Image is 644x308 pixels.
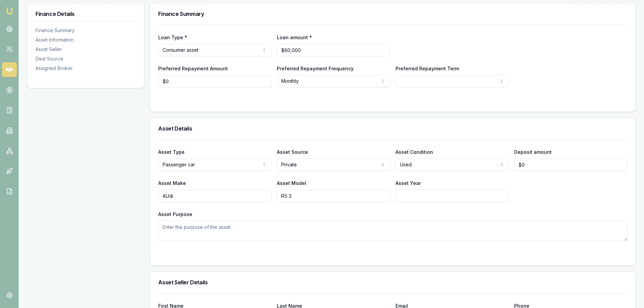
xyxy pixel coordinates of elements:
div: Finance Summary [35,27,136,34]
input: $ [158,75,271,87]
label: Asset Source [277,149,308,155]
label: Asset Purpose [158,211,192,217]
label: Preferred Repayment Amount [158,66,228,71]
label: Preferred Repayment Term [396,66,459,71]
h3: Asset Seller Details [158,280,627,285]
label: Asset Model [277,180,306,186]
label: Loan Type * [158,34,187,40]
div: Assigned Broker [35,65,136,72]
img: emu-icon-u.png [5,7,14,15]
input: $ [277,44,390,56]
label: Asset Year [396,180,421,186]
label: Asset Make [158,180,186,186]
label: Preferred Repayment Frequency [277,66,354,71]
input: $ [514,159,627,171]
label: Deposit amount [514,149,552,155]
label: Loan amount * [277,34,312,40]
div: Deal Source [35,55,136,62]
div: Asset Seller [35,46,136,53]
label: Asset Condition [396,149,433,155]
h3: Finance Details [35,11,136,17]
h3: Asset Details [158,126,627,131]
div: Asset Information [35,37,136,43]
label: Asset Type [158,149,185,155]
h3: Finance Summary [158,11,627,17]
